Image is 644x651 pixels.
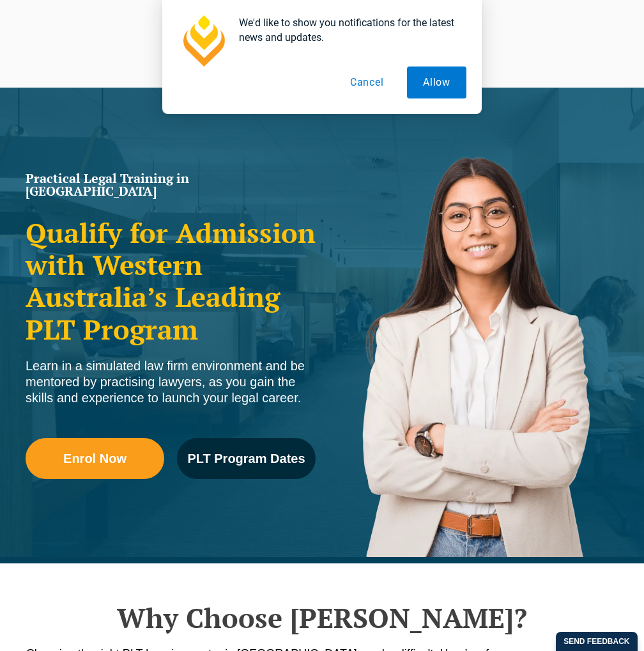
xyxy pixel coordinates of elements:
h2: Why Choose [PERSON_NAME]? [19,602,625,634]
button: Allow [407,67,466,98]
h1: Practical Legal Training in [GEOGRAPHIC_DATA] [26,172,316,198]
div: Learn in a simulated law firm environment and be mentored by practising lawyers, as you gain the ... [26,358,316,406]
h2: Qualify for Admission with Western Australia’s Leading PLT Program [26,217,316,346]
div: We'd like to show you notifications for the latest news and updates. [229,15,466,45]
button: Cancel [334,67,400,98]
a: PLT Program Dates [177,438,316,479]
span: Enrol Now [63,452,126,465]
span: PLT Program Dates [187,452,305,465]
a: Enrol Now [26,438,164,479]
img: notification icon [178,15,229,67]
